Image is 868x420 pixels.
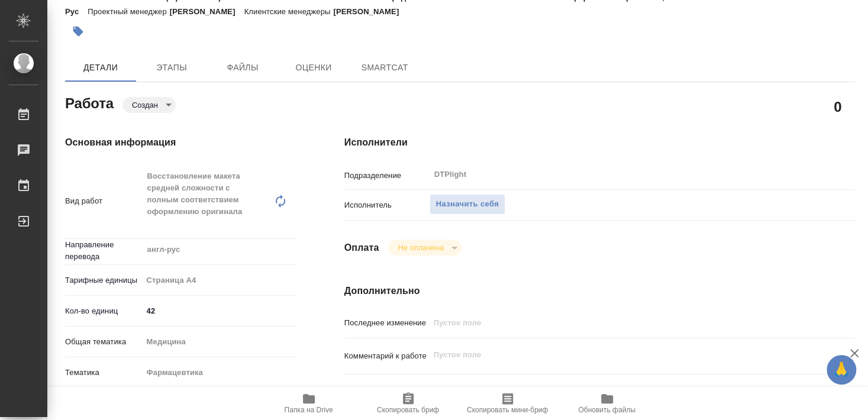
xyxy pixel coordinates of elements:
[65,195,143,207] p: Вид работ
[214,60,271,75] span: Файлы
[467,406,548,414] span: Скопировать мини-бриф
[344,170,430,182] p: Подразделение
[143,270,297,290] div: Страница А4
[65,336,143,348] p: Общая тематика
[356,60,413,75] span: SmartCat
[65,305,143,317] p: Кол-во единиц
[65,274,143,286] p: Тарифные единицы
[394,243,447,253] button: Не оплачена
[285,60,342,75] span: Оценки
[377,406,439,414] span: Скопировать бриф
[143,363,297,383] div: Фармацевтика
[72,60,129,75] span: Детали
[259,387,359,420] button: Папка на Drive
[344,317,430,329] p: Последнее изменение
[458,387,557,420] button: Скопировать мини-бриф
[430,314,812,331] input: Пустое поле
[244,7,334,16] p: Клиентские менеджеры
[88,7,169,16] p: Проектный менеджер
[122,97,176,113] div: Создан
[128,100,162,110] button: Создан
[831,357,851,382] span: 🙏
[333,7,408,16] p: [PERSON_NAME]
[344,199,430,211] p: Исполнитель
[65,18,91,44] button: Добавить тэг
[65,92,114,113] h2: Работа
[578,406,635,414] span: Обновить файлы
[827,355,856,385] button: 🙏
[344,350,430,362] p: Комментарий к работе
[834,96,841,117] h2: 0
[143,332,297,352] div: Медицина
[143,302,297,319] input: ✎ Введи что-нибудь
[143,60,200,75] span: Этапы
[170,7,244,16] p: [PERSON_NAME]
[436,198,499,211] span: Назначить себя
[344,284,855,298] h4: Дополнительно
[65,239,143,263] p: Направление перевода
[388,240,461,256] div: Создан
[557,387,657,420] button: Обновить файлы
[359,387,458,420] button: Скопировать бриф
[65,135,297,150] h4: Основная информация
[430,194,505,215] button: Назначить себя
[65,367,143,379] p: Тематика
[285,406,333,414] span: Папка на Drive
[344,135,855,150] h4: Исполнители
[344,241,379,255] h4: Оплата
